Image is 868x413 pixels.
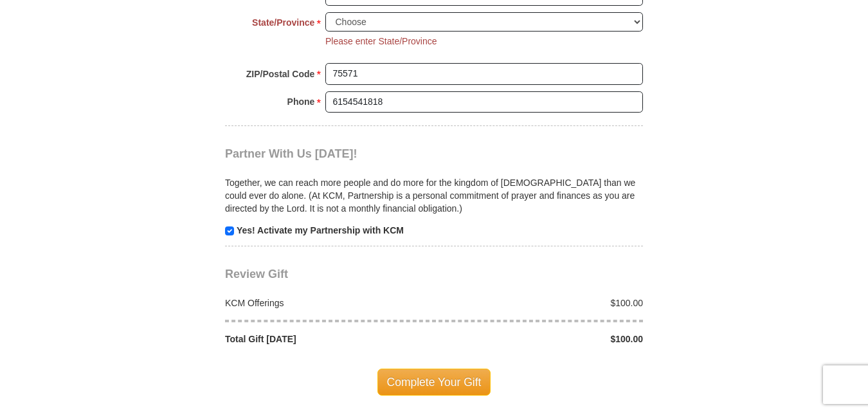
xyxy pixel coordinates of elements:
div: Total Gift [DATE] [219,333,435,345]
div: KCM Offerings [219,297,435,309]
div: $100.00 [434,333,650,345]
span: Complete Your Gift [377,369,491,396]
strong: Phone [287,93,315,111]
span: Review Gift [225,268,288,280]
strong: Yes! Activate my Partnership with KCM [237,225,404,235]
div: $100.00 [434,297,650,309]
strong: State/Province [252,14,314,32]
p: Together, we can reach more people and do more for the kingdom of [DEMOGRAPHIC_DATA] than we coul... [225,176,643,215]
li: Please enter State/Province [325,35,437,48]
strong: ZIP/Postal Code [246,65,315,83]
span: Partner With Us [DATE]! [225,147,357,160]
